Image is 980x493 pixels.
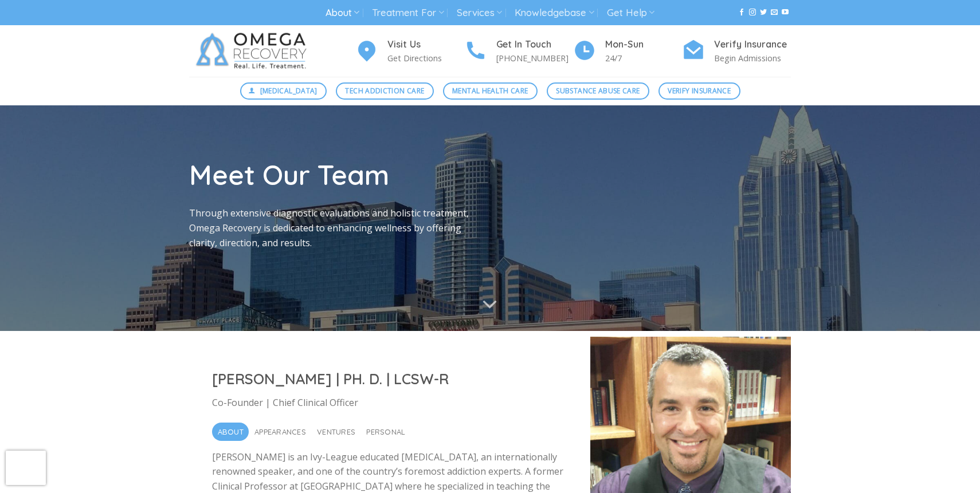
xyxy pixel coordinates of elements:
[345,85,424,96] span: Tech Addiction Care
[355,37,464,65] a: Visit Us Get Directions
[605,52,682,65] p: 24/7
[189,157,481,192] h1: Meet Our Team
[212,369,567,388] h2: [PERSON_NAME] | PH. D. | LCSW-R
[372,2,444,23] a: Treatment For
[212,396,567,411] p: Co-Founder | Chief Clinical Officer
[189,25,318,77] img: Omega Recovery
[749,9,756,17] a: Follow on Instagram
[556,85,640,96] span: Substance Abuse Care
[387,52,464,65] p: Get Directions
[496,37,573,52] h4: Get In Touch
[260,85,317,96] span: [MEDICAL_DATA]
[189,206,481,250] p: Through extensive diagnostic evaluations and holistic treatment, Omega Recovery is dedicated to e...
[738,9,745,17] a: Follow on Facebook
[771,9,778,17] a: Send us an email
[464,37,573,65] a: Get In Touch [PHONE_NUMBER]
[496,52,573,65] p: [PHONE_NUMBER]
[317,423,355,441] span: Ventures
[457,2,502,23] a: Services
[452,85,528,96] span: Mental Health Care
[326,2,359,23] a: About
[336,82,434,100] a: Tech Addiction Care
[254,423,306,441] span: Appearances
[387,37,464,52] h4: Visit Us
[760,9,767,17] a: Follow on Twitter
[682,37,791,65] a: Verify Insurance Begin Admissions
[515,2,594,23] a: Knowledgebase
[468,290,512,320] button: Scroll for more
[605,37,682,52] h4: Mon-Sun
[547,82,649,100] a: Substance Abuse Care
[658,82,740,100] a: Verify Insurance
[782,9,789,17] a: Follow on YouTube
[218,423,244,441] span: About
[714,37,791,52] h4: Verify Insurance
[607,2,654,23] a: Get Help
[668,85,731,96] span: Verify Insurance
[443,82,538,100] a: Mental Health Care
[240,82,327,100] a: [MEDICAL_DATA]
[366,423,405,441] span: Personal
[714,52,791,65] p: Begin Admissions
